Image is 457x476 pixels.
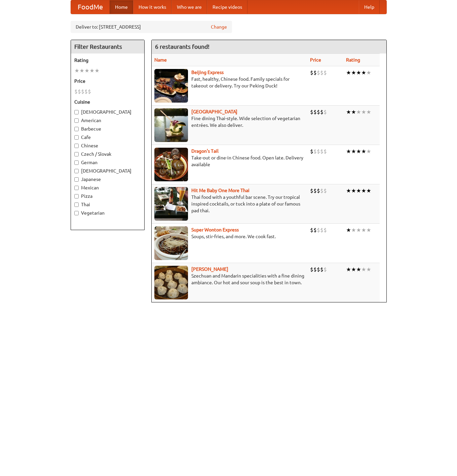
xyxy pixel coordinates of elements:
label: [DEMOGRAPHIC_DATA] [74,168,141,174]
input: American [74,118,79,123]
a: [PERSON_NAME] [191,266,228,272]
li: $ [317,108,320,116]
li: ★ [356,266,361,273]
input: Vegetarian [74,211,79,215]
a: Super Wonton Express [191,227,239,232]
li: $ [323,266,327,273]
a: Home [110,0,133,14]
li: ★ [351,266,356,273]
li: ★ [346,187,351,194]
li: ★ [356,187,361,194]
a: Dragon's Tail [191,148,219,154]
h5: Cuisine [74,99,141,105]
li: $ [310,148,313,155]
li: ★ [366,69,371,76]
li: $ [317,266,320,273]
li: $ [317,69,320,76]
img: beijing.jpg [154,69,188,103]
label: Barbecue [74,125,141,132]
p: Take-out or dine-in Chinese food. Open late. Delivery available [154,154,305,168]
li: ★ [351,226,356,234]
h5: Price [74,78,141,84]
div: Deliver to: [STREET_ADDRESS] [71,21,232,33]
li: $ [323,69,327,76]
p: Fast, healthy, Chinese food. Family specials for takeout or delivery. Try our Peking Duck! [154,76,305,89]
a: Rating [346,57,360,63]
input: [DEMOGRAPHIC_DATA] [74,110,79,114]
label: Thai [74,201,141,208]
li: $ [313,108,317,116]
input: Cafe [74,135,79,140]
li: ★ [366,266,371,273]
input: German [74,160,79,165]
li: $ [313,226,317,234]
a: Who we are [172,0,207,14]
li: ★ [346,69,351,76]
a: Change [211,24,227,30]
label: Chinese [74,142,141,149]
a: Beijing Express [191,70,224,75]
li: ★ [366,187,371,194]
li: $ [320,108,323,116]
li: ★ [351,69,356,76]
li: $ [317,226,320,234]
li: ★ [361,69,366,76]
a: Help [359,0,380,14]
li: ★ [84,67,89,74]
a: Recipe videos [207,0,247,14]
p: Thai food with a youthful bar scene. Try our tropical inspired cocktails, or tuck into a plate of... [154,194,305,214]
label: Vegetarian [74,210,141,216]
li: ★ [366,148,371,155]
li: $ [320,187,323,194]
li: ★ [356,226,361,234]
li: $ [313,69,317,76]
li: $ [313,148,317,155]
label: Cafe [74,134,141,141]
li: $ [84,88,88,95]
li: ★ [361,108,366,116]
li: ★ [356,69,361,76]
li: $ [310,266,313,273]
li: ★ [356,148,361,155]
label: American [74,117,141,124]
li: $ [313,187,317,194]
a: How it works [133,0,172,14]
label: Japanese [74,176,141,183]
li: $ [317,148,320,155]
li: ★ [351,148,356,155]
a: FoodMe [71,0,110,14]
a: Price [310,57,321,63]
li: $ [78,88,81,95]
li: $ [323,187,327,194]
input: Barbecue [74,127,79,131]
li: $ [310,108,313,116]
li: $ [320,148,323,155]
li: ★ [351,187,356,194]
input: Thai [74,203,79,207]
li: ★ [89,67,94,74]
li: ★ [79,67,84,74]
label: [DEMOGRAPHIC_DATA] [74,109,141,115]
a: [GEOGRAPHIC_DATA] [191,109,237,114]
li: $ [81,88,84,95]
input: Czech / Slovak [74,152,79,156]
li: ★ [346,148,351,155]
li: ★ [366,226,371,234]
p: Soups, stir-fries, and more. We cook fast. [154,233,305,240]
li: $ [310,226,313,234]
a: Hit Me Baby One More Thai [191,188,250,193]
img: satay.jpg [154,108,188,142]
li: $ [317,187,320,194]
h5: Rating [74,57,141,64]
img: dragon.jpg [154,148,188,181]
input: [DEMOGRAPHIC_DATA] [74,169,79,173]
li: ★ [346,226,351,234]
li: ★ [366,108,371,116]
li: $ [323,108,327,116]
